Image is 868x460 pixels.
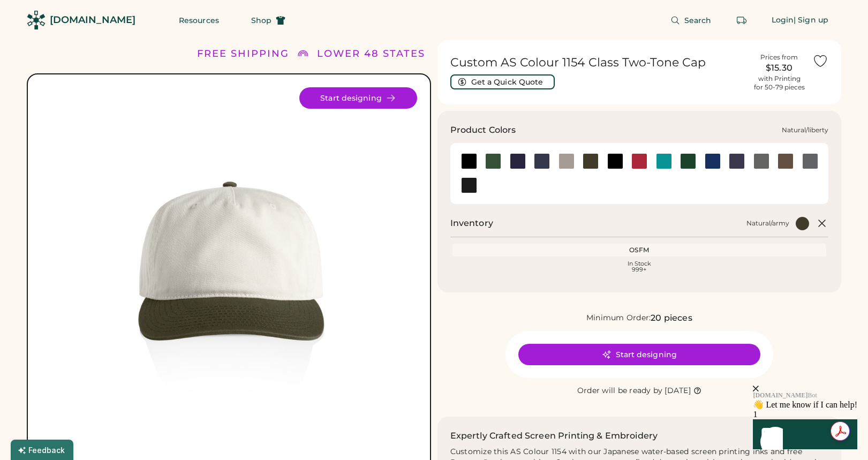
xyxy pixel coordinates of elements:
[455,246,825,254] div: OSFM
[782,126,828,134] div: Natural/liberty
[450,74,555,89] button: Get a Quick Quote
[455,261,825,273] div: In Stock 999+
[754,74,805,92] div: with Printing for 50-79 pieces
[586,313,651,323] div: Minimum Order:
[752,62,806,74] div: $15.30
[658,10,724,31] button: Search
[450,429,658,442] h2: Expertly Crafted Screen Printing & Embroidery
[689,322,865,458] iframe: Front Chat
[197,47,289,61] div: FREE SHIPPING
[251,17,271,24] span: Shop
[450,124,516,137] h3: Product Colors
[577,386,663,396] div: Order will be ready by
[665,386,691,396] div: [DATE]
[50,13,135,27] div: [DOMAIN_NAME]
[299,87,417,109] button: Start designing
[27,11,46,29] img: Rendered Logo - Screens
[238,10,298,31] button: Shop
[450,217,493,230] h2: Inventory
[746,219,789,228] div: Natural/army
[450,55,746,70] h1: Custom AS Colour 1154 Class Two-Tone Cap
[760,53,798,62] div: Prices from
[794,15,828,26] div: | Sign up
[317,47,425,61] div: LOWER 48 STATES
[684,17,712,24] span: Search
[518,344,760,365] button: Start designing
[731,10,752,31] button: Retrieve an order
[166,10,232,31] button: Resources
[651,312,692,325] div: 20 pieces
[772,15,794,26] div: Login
